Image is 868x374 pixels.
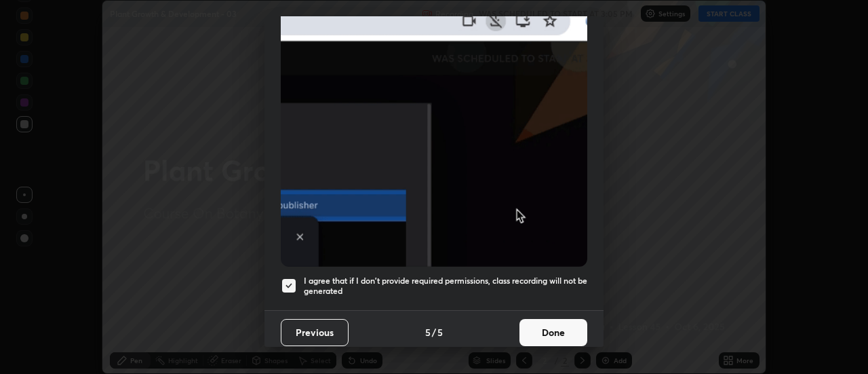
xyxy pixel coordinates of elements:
[304,276,587,297] h5: I agree that if I don't provide required permissions, class recording will not be generated
[437,325,443,339] h4: 5
[281,319,349,346] button: Previous
[425,325,431,339] h4: 5
[432,325,436,339] h4: /
[519,319,587,346] button: Done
